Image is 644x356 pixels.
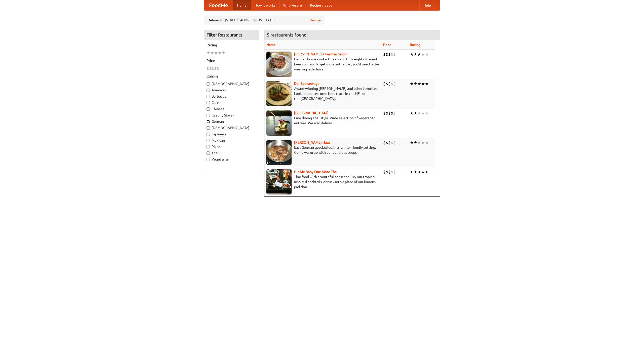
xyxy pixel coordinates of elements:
h4: Filter Restaurants [204,30,259,40]
input: Thai [207,151,210,155]
li: ★ [425,169,429,175]
li: ★ [414,110,417,116]
a: Rating [410,43,420,47]
li: ★ [425,110,429,116]
li: ★ [425,140,429,145]
li: $ [388,52,391,57]
li: $ [217,66,219,71]
li: ★ [222,50,225,56]
li: ★ [410,140,414,145]
li: $ [386,52,388,57]
label: Japanese [207,132,256,137]
li: $ [386,169,388,175]
li: $ [386,110,388,116]
li: $ [383,81,386,87]
a: Price [383,43,391,47]
a: Name [266,43,276,47]
li: ★ [414,169,417,175]
li: ★ [417,169,421,175]
li: $ [214,66,217,71]
label: Thai [207,150,256,155]
h5: Cuisine [207,74,256,79]
img: babythai.jpg [266,169,292,194]
b: Hit Me Baby One More Thai [294,170,338,174]
input: Vegetarian [207,158,210,161]
img: esthers.jpg [266,52,292,77]
p: Fine dining Thai-style. Wide selection of vegetarian entrées. We also deliver. [266,115,379,126]
li: ★ [414,52,417,57]
input: Barbecue [207,95,210,98]
li: ★ [410,81,414,87]
input: Czech / Slovak [207,114,210,117]
p: Thai food with a youthful bar scene. Try our tropical inspired cocktails, or tuck into a plate of... [266,174,379,189]
li: ★ [207,50,210,56]
li: ★ [414,140,417,145]
img: satay.jpg [266,110,292,136]
li: ★ [214,50,218,56]
a: Help [419,0,435,10]
li: ★ [425,52,429,57]
a: Who we are [279,0,306,10]
li: ★ [218,50,222,56]
li: ★ [421,110,425,116]
li: ★ [410,52,414,57]
li: ★ [417,81,421,87]
h5: Price [207,58,256,63]
input: Pizza [207,145,210,148]
li: ★ [417,52,421,57]
li: $ [393,110,396,116]
input: American [207,89,210,92]
li: $ [383,52,386,57]
li: ★ [417,140,421,145]
label: Vegetarian [207,157,256,162]
label: Chinese [207,106,256,111]
li: ★ [421,169,425,175]
li: ★ [410,169,414,175]
li: ★ [421,140,425,145]
a: Home [233,0,251,10]
li: $ [388,140,391,145]
input: [DEMOGRAPHIC_DATA] [207,126,210,130]
li: $ [391,52,393,57]
li: ★ [414,81,417,87]
a: Recipe videos [306,0,336,10]
h5: Rating [207,43,256,48]
li: $ [391,110,393,116]
li: $ [393,140,396,145]
li: $ [393,81,396,87]
a: [PERSON_NAME]'s German Saloon [294,52,348,56]
label: Barbecue [207,94,256,99]
img: kohlhaus.jpg [266,140,292,165]
input: German [207,120,210,123]
p: East German specialties, in a family-friendly setting. Come warm up with our delicious soups. [266,145,379,155]
li: $ [386,81,388,87]
div: Deliver to: [STREET_ADDRESS][US_STATE] [204,16,325,25]
li: $ [388,110,391,116]
li: $ [391,169,393,175]
label: Czech / Slovak [207,113,256,118]
li: $ [383,169,386,175]
input: Cafe [207,101,210,104]
input: Chinese [207,107,210,111]
input: Japanese [207,133,210,136]
li: ★ [421,81,425,87]
li: $ [393,52,396,57]
a: Der Speisewagen [294,82,321,86]
li: $ [391,81,393,87]
a: Change [309,18,321,23]
ng-pluralize: 5 restaurants found! [267,32,308,37]
p: German home-cooked meals and fifty-eight different beers on tap. To get more authentic, you'd nee... [266,57,379,72]
li: $ [388,81,391,87]
input: Mexican [207,139,210,142]
li: $ [209,66,212,71]
a: [GEOGRAPHIC_DATA] [294,111,329,115]
li: $ [386,140,388,145]
label: Mexican [207,138,256,143]
li: ★ [425,81,429,87]
li: ★ [417,110,421,116]
a: [PERSON_NAME] Haus [294,140,330,144]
